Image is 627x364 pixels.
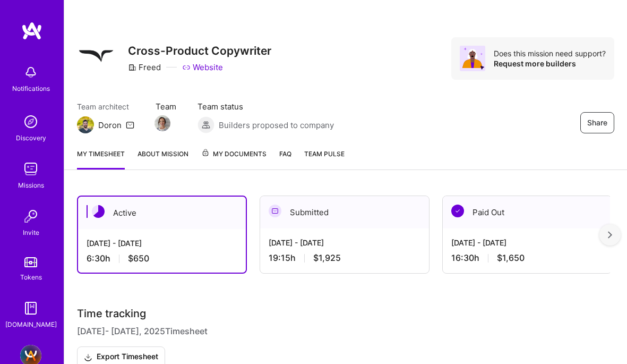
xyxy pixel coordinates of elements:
[580,112,614,133] button: Share
[87,238,237,249] div: [DATE] - [DATE]
[201,148,267,170] a: My Documents
[126,121,134,129] i: icon Mail
[77,148,125,170] a: My timesheet
[269,237,420,248] div: [DATE] - [DATE]
[304,148,345,170] a: Team Pulse
[460,46,485,71] img: Avatar
[197,116,214,133] img: Builders proposed to company
[304,150,345,158] span: Team Pulse
[156,114,169,132] a: Team Member Avatar
[77,307,146,320] span: Time tracking
[92,205,105,218] img: Active
[77,37,115,75] img: Company Logo
[24,257,37,267] img: tokens
[608,231,612,239] img: right
[494,48,606,58] div: Does this mission need support?
[18,180,44,191] div: Missions
[269,252,420,264] div: 19:15 h
[494,58,606,69] div: Request more builders
[443,196,612,228] div: Paid Out
[201,148,267,160] span: My Documents
[260,196,429,228] div: Submitted
[20,298,41,319] img: guide book
[20,62,41,83] img: bell
[128,44,271,57] h3: Cross-Product Copywriter
[12,83,50,94] div: Notifications
[587,117,607,128] span: Share
[219,120,334,131] span: Builders proposed to company
[138,148,188,170] a: About Mission
[20,111,41,132] img: discovery
[128,63,136,72] i: icon CompanyGray
[197,101,334,112] span: Team status
[21,21,42,40] img: logo
[451,252,603,264] div: 16:30 h
[20,272,42,283] div: Tokens
[5,319,57,330] div: [DOMAIN_NAME]
[20,206,41,227] img: Invite
[154,115,170,131] img: Team Member Avatar
[20,158,41,180] img: teamwork
[128,253,149,264] span: $650
[98,120,122,131] div: Doron
[156,101,176,112] span: Team
[16,132,46,143] div: Discovery
[451,205,464,217] img: Paid Out
[87,253,237,264] div: 6:30 h
[77,101,134,112] span: Team architect
[128,62,161,73] div: Freed
[182,62,223,73] a: Website
[77,325,208,338] span: [DATE] - [DATE] , 2025 Timesheet
[313,252,341,264] span: $1,925
[279,148,291,170] a: FAQ
[78,197,246,229] div: Active
[269,205,281,217] img: Submitted
[497,252,525,264] span: $1,650
[451,237,603,248] div: [DATE] - [DATE]
[77,116,94,133] img: Team Architect
[84,352,92,363] i: icon Download
[23,227,39,238] div: Invite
